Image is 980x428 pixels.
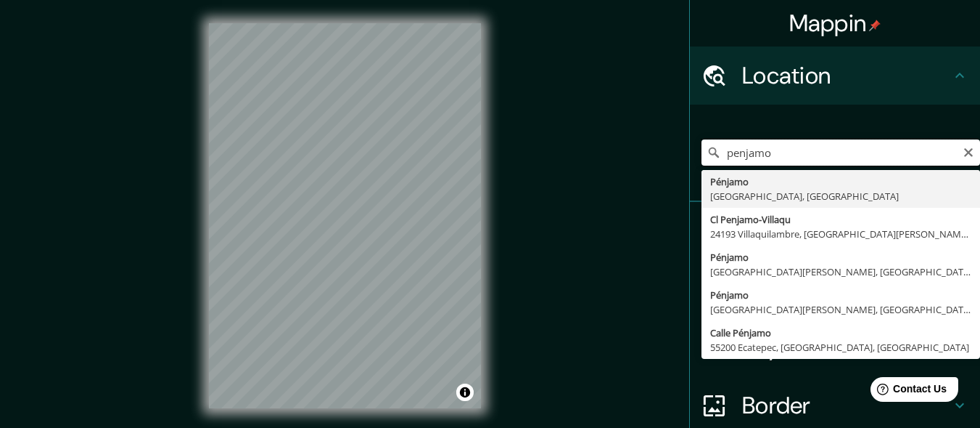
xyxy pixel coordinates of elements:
[701,140,980,166] input: Pick your city or area
[710,326,971,340] div: Calle Pénjamo
[710,174,971,189] div: Pénjamo
[710,250,971,265] div: Pénjamo
[690,318,980,376] div: Layout
[851,371,964,412] iframe: Help widget launcher
[710,227,971,241] div: 24193 Villaquilambre, [GEOGRAPHIC_DATA][PERSON_NAME], [GEOGRAPHIC_DATA]
[710,265,971,279] div: [GEOGRAPHIC_DATA][PERSON_NAME], [GEOGRAPHIC_DATA], [GEOGRAPHIC_DATA]
[869,20,881,31] img: pin-icon.png
[456,384,474,401] button: Toggle attribution
[742,333,951,362] h4: Layout
[209,23,481,408] canvas: Map
[710,340,971,355] div: 55200 Ecatepec, [GEOGRAPHIC_DATA], [GEOGRAPHIC_DATA]
[710,212,971,227] div: Cl Penjamo-Villaqu
[690,260,980,318] div: Style
[742,61,951,90] h4: Location
[710,302,971,317] div: [GEOGRAPHIC_DATA][PERSON_NAME], [GEOGRAPHIC_DATA], [GEOGRAPHIC_DATA]
[710,189,971,203] div: [GEOGRAPHIC_DATA], [GEOGRAPHIC_DATA]
[963,145,974,158] button: Clear
[690,202,980,260] div: Pins
[789,9,881,38] h4: Mappin
[710,288,971,302] div: Pénjamo
[742,391,951,420] h4: Border
[690,47,980,105] div: Location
